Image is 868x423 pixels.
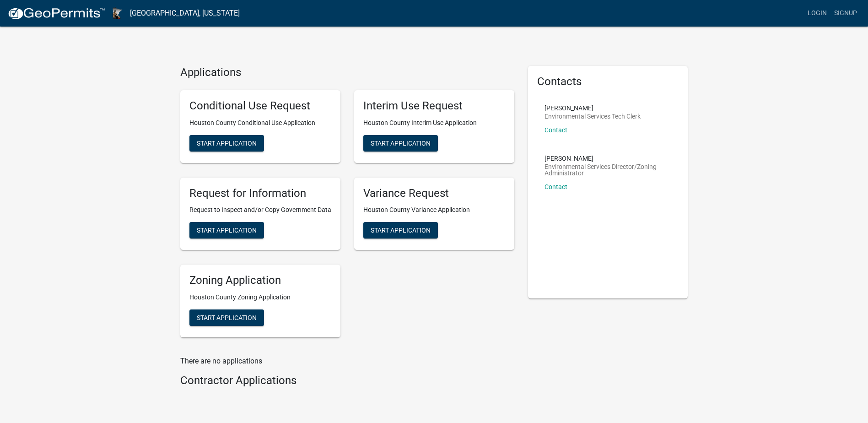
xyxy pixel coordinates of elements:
[189,118,331,128] p: Houston County Conditional Use Application
[363,222,438,239] button: Start Application
[197,139,257,146] span: Start Application
[830,5,861,22] a: Signup
[363,118,505,128] p: Houston County Interim Use Application
[180,356,514,367] p: There are no applications
[537,75,679,88] h5: Contacts
[545,155,672,162] p: [PERSON_NAME]
[189,274,331,287] h5: Zoning Application
[197,314,257,321] span: Start Application
[545,126,567,134] a: Contact
[180,374,514,391] wm-workflow-list-section: Contractor Applications
[189,309,264,326] button: Start Application
[545,113,641,119] p: Environmental Services Tech Clerk
[545,163,672,176] p: Environmental Services Director/Zoning Administrator
[113,7,123,19] img: Houston County, Minnesota
[180,374,514,387] h4: Contractor Applications
[130,5,240,21] a: [GEOGRAPHIC_DATA], [US_STATE]
[189,205,331,215] p: Request to Inspect and/or Copy Government Data
[363,135,438,152] button: Start Application
[363,187,505,200] h5: Variance Request
[371,139,431,146] span: Start Application
[197,227,257,234] span: Start Application
[189,187,331,200] h5: Request for Information
[180,66,514,345] wm-workflow-list-section: Applications
[545,105,641,111] p: [PERSON_NAME]
[189,293,331,302] p: Houston County Zoning Application
[363,205,505,215] p: Houston County Variance Application
[189,222,264,239] button: Start Application
[180,66,514,79] h4: Applications
[804,5,830,22] a: Login
[545,183,567,190] a: Contact
[363,99,505,113] h5: Interim Use Request
[189,99,331,113] h5: Conditional Use Request
[371,227,431,234] span: Start Application
[189,135,264,152] button: Start Application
